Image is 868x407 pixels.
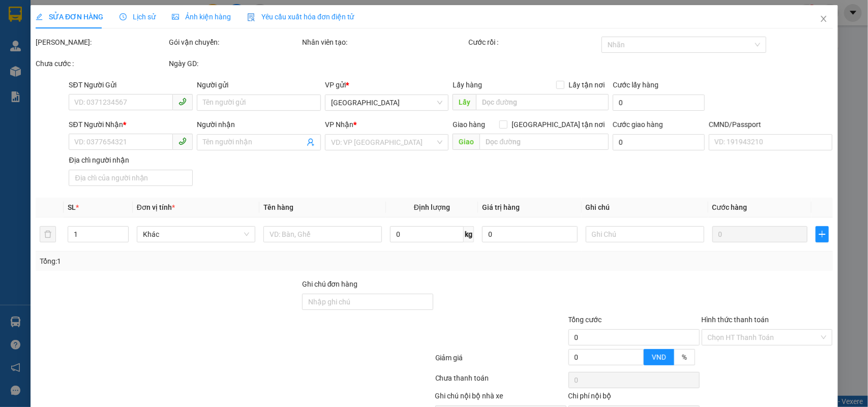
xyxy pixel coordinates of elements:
label: Cước giao hàng [613,120,663,129]
input: Dọc đường [476,94,609,110]
div: [PERSON_NAME]: [36,37,167,48]
label: Cước lấy hàng [613,81,659,89]
div: Người gửi [197,79,321,90]
span: Định lượng [414,203,450,211]
div: Địa chỉ người nhận [69,154,193,166]
span: Lấy hàng [453,81,482,89]
input: Dọc đường [480,134,609,150]
div: Nhân viên tạo: [302,37,466,48]
span: Khác [143,227,249,242]
span: user-add [307,138,315,146]
div: Chi phí nội bộ [568,390,699,405]
span: VP Nhận [325,120,353,129]
div: Ghi chú nội bộ nhà xe [435,390,566,405]
th: Ghi chú [581,198,708,217]
div: Giảm giá [434,352,567,370]
input: Ghi Chú [585,226,704,242]
span: [GEOGRAPHIC_DATA] tận nơi [507,119,609,130]
input: Ghi chú đơn hàng [302,294,433,310]
span: plus [816,230,828,238]
div: Chưa cước : [36,58,167,69]
img: icon [247,13,255,21]
span: Đơn vị tính [137,203,175,211]
span: % [681,353,686,361]
span: Tổng cước [568,316,602,324]
div: Chưa thanh toán [434,372,567,390]
button: plus [816,226,828,242]
div: SĐT Người Nhận [69,119,193,130]
div: Tổng: 1 [40,256,336,267]
span: VND [651,353,666,361]
span: edit [36,13,43,20]
span: Giao [453,134,480,150]
span: Ảnh kiện hàng [172,13,231,21]
button: delete [40,226,56,242]
span: clock-circle [119,13,127,20]
button: Close [809,5,837,34]
div: SĐT Người Gửi [69,79,193,90]
span: Lịch sử [119,13,156,21]
div: Ngày GD: [169,58,300,69]
label: Ghi chú đơn hàng [302,280,358,288]
span: phone [178,137,187,145]
span: SL [68,203,76,211]
span: kg [464,226,474,242]
span: picture [172,13,179,20]
div: Người nhận [197,119,321,130]
input: Cước giao hàng [613,134,705,150]
span: Tiền Giang [331,95,443,110]
label: Hình thức thanh toán [701,316,769,324]
input: 0 [712,226,807,242]
input: Cước lấy hàng [613,95,705,111]
input: VD: Bàn, Ghế [263,226,382,242]
input: Địa chỉ của người nhận [69,170,193,186]
div: Gói vận chuyển: [169,37,300,48]
div: CMND/Passport [709,119,833,130]
span: Tên hàng [263,203,293,211]
span: phone [178,98,187,106]
span: Yêu cầu xuất hóa đơn điện tử [247,13,354,21]
span: Lấy tận nơi [564,79,609,90]
div: Cước rồi : [468,37,600,48]
span: Giao hàng [453,120,485,129]
div: VP gửi [325,79,449,90]
span: close [819,15,827,23]
span: SỬA ĐƠN HÀNG [36,13,103,21]
span: Giá trị hàng [482,203,520,211]
span: Cước hàng [712,203,747,211]
span: Lấy [453,94,476,110]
